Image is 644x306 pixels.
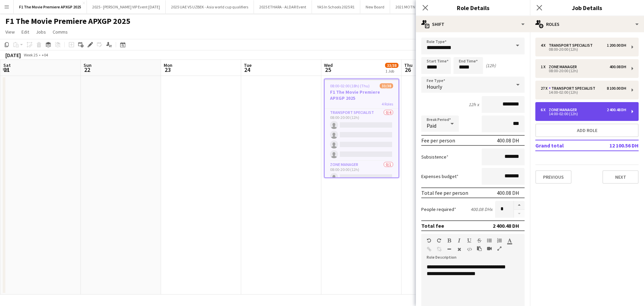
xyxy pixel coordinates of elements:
[164,62,172,68] span: Mon
[541,48,626,51] div: 08:00-20:00 (12h)
[416,16,530,32] div: Shift
[421,137,455,144] div: Fee per person
[166,0,254,13] button: 2025 UAE VS UZBEK - Asia world cup qualifiers
[549,64,580,69] div: Zone Manager
[541,43,549,48] div: 4 x
[5,16,130,26] h1: F1 The Movie Premiere APXGP 2025
[447,238,451,243] button: Bold
[21,29,29,35] span: Edit
[36,29,46,35] span: Jobs
[530,16,644,32] div: Roles
[421,222,444,229] div: Total fee
[421,189,468,196] div: Total fee per person
[609,64,626,69] div: 400.08 DH
[607,43,626,48] div: 1 200.00 DH
[486,62,496,69] div: (12h)
[360,0,390,13] button: New Board
[471,206,492,212] div: 400.08 DH x
[549,86,598,91] div: Transport Specialist
[427,238,431,243] button: Undo
[421,173,459,179] label: Expenses budget
[323,66,333,74] span: 25
[467,238,472,243] button: Underline
[477,238,482,243] button: Strikethrough
[50,28,70,36] a: Comms
[325,109,398,161] app-card-role: Transport Specialist0/408:00-20:00 (12h)
[416,3,530,12] h3: Role Details
[421,206,456,212] label: People required
[469,101,479,107] div: 12h x
[541,112,626,116] div: 14:00-02:00 (12h)
[243,66,252,74] span: 24
[607,86,626,91] div: 8 100.00 DH
[507,238,512,243] button: Text Color
[497,246,502,251] button: Fullscreen
[447,247,451,252] button: Horizontal Line
[493,222,519,229] div: 2 400.48 DH
[457,247,462,252] button: Clear Formatting
[487,238,492,243] button: Unordered List
[535,170,572,184] button: Previous
[2,66,11,74] span: 21
[14,0,87,13] button: F1 The Movie Premiere APXGP 2025
[497,137,519,144] div: 400.08 DH
[53,29,68,35] span: Comms
[541,69,626,73] div: 08:00-20:00 (12h)
[549,107,580,112] div: Zone Manager
[163,66,172,74] span: 23
[596,140,639,151] td: 12 100.56 DH
[487,246,492,251] button: Insert video
[3,28,17,36] a: View
[541,91,626,94] div: 14:00-02:00 (12h)
[427,122,436,129] span: Paid
[244,62,252,68] span: Tue
[427,83,442,90] span: Hourly
[404,62,413,68] span: Thu
[497,189,519,196] div: 400.08 DH
[535,124,639,137] button: Add role
[549,43,595,48] div: Transport Specialist
[380,83,393,88] span: 33/38
[330,83,370,88] span: 08:00-02:00 (18h) (Thu)
[541,64,549,69] div: 1 x
[22,52,39,57] span: Week 25
[254,0,312,13] button: 2025 ETHARA - ALDAR Event
[324,62,333,68] span: Wed
[497,238,502,243] button: Ordered List
[325,161,398,184] app-card-role: Zone Manager0/108:00-20:00 (12h)
[541,86,549,91] div: 27 x
[607,107,626,112] div: 2 400.48 DH
[403,66,413,74] span: 26
[602,170,639,184] button: Next
[84,62,92,68] span: Sun
[385,63,398,68] span: 33/38
[312,0,360,13] button: YAS In Schools 2025 R1
[19,28,32,36] a: Edit
[5,52,21,58] div: [DATE]
[324,79,399,178] app-job-card: 08:00-02:00 (18h) (Thu)33/38F1 The Movie Premiere APXGP 20254 RolesTransport Specialist0/408:00-2...
[325,89,398,101] h3: F1 The Movie Premiere APXGP 2025
[457,238,462,243] button: Italic
[390,0,431,13] button: 2021 MOTN Build
[382,101,393,106] span: 4 Roles
[33,28,49,36] a: Jobs
[5,29,15,35] span: View
[541,107,549,112] div: 6 x
[385,69,398,74] div: 1 Job
[87,0,166,13] button: 2025 - [PERSON_NAME] VIP Event [DATE]
[421,154,448,160] label: Subsistence
[3,62,11,68] span: Sat
[437,238,441,243] button: Redo
[530,3,644,12] h3: Job Details
[42,52,48,57] div: +04
[535,140,596,151] td: Grand total
[83,66,92,74] span: 22
[467,247,472,252] button: HTML Code
[514,201,525,210] button: Increase
[477,246,482,251] button: Paste as plain text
